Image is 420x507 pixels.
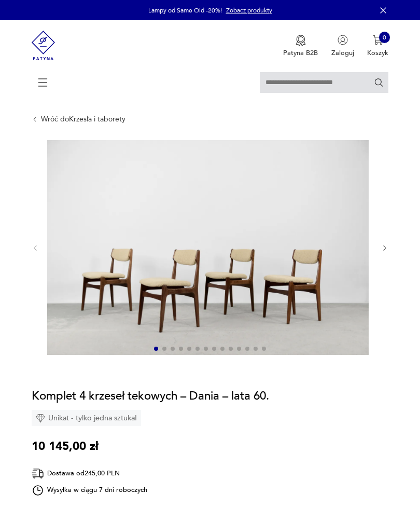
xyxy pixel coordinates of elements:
img: Patyna - sklep z meblami i dekoracjami vintage [32,20,55,71]
a: Wróć doKrzesła i taborety [41,115,125,124]
p: Patyna B2B [283,48,318,58]
button: Patyna B2B [283,35,318,58]
div: Unikat - tylko jedna sztuka! [32,410,141,426]
div: 0 [379,32,390,43]
div: Dostawa od 245,00 PLN [32,467,147,480]
p: Lampy od Same Old -20%! [148,6,222,15]
button: Szukaj [374,77,384,87]
img: Ikona koszyka [373,35,383,45]
img: Ikona diamentu [36,414,45,423]
img: Ikona medalu [296,35,306,46]
button: Zaloguj [331,35,354,58]
div: Wysyłka w ciągu 7 dni roboczych [32,484,147,497]
p: Zaloguj [331,48,354,58]
a: Ikona medaluPatyna B2B [283,35,318,58]
button: 0Koszyk [367,35,388,58]
a: Zobacz produkty [226,6,272,15]
p: 10 145,00 zł [32,439,99,454]
img: Ikona dostawy [32,467,44,480]
h1: Komplet 4 krzeseł tekowych – Dania – lata 60. [32,388,269,404]
img: Ikonka użytkownika [338,35,348,45]
p: Koszyk [367,48,388,58]
img: Zdjęcie produktu Komplet 4 krzeseł tekowych – Dania – lata 60. [47,140,369,354]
